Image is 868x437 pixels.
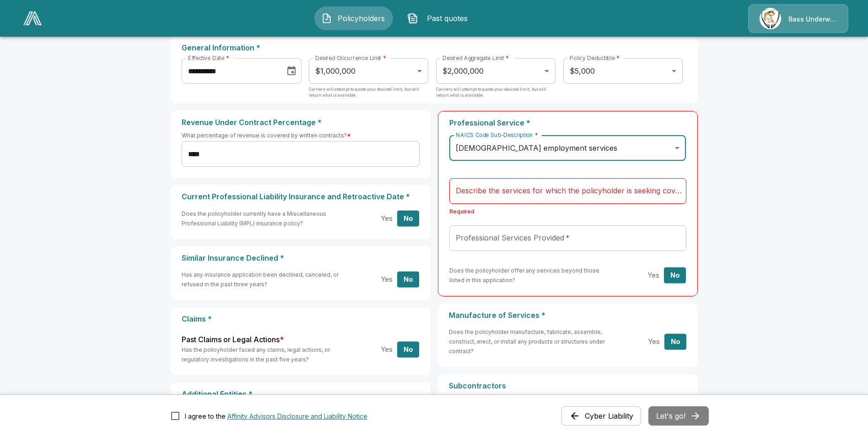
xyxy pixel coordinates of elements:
[561,406,641,426] button: Cyber Liability
[188,54,229,62] label: Effective Date
[182,390,420,399] p: Additional Entities *
[182,44,687,52] p: General Information *
[442,54,509,62] label: Desired Aggregate Limit
[449,119,686,127] p: Professional Service *
[664,333,686,350] button: No
[456,131,538,139] label: NAICS Code Sub-Description
[309,58,428,84] div: $1,000,000
[449,311,687,320] p: Manufacture of Services *
[664,267,686,283] button: No
[182,118,420,127] p: Revenue Under Contract Percentage *
[436,58,555,84] div: $2,000,000
[314,6,393,30] button: Policyholders IconPolicyholders
[642,267,664,283] button: Yes
[449,135,685,161] div: [DEMOGRAPHIC_DATA] employment services
[336,13,386,24] span: Policyholders
[182,254,420,262] p: Similar Insurance Declined *
[315,54,386,62] label: Desired Occurrence Limit
[449,266,607,285] h6: Does the policyholder offer any services beyond those listed in this application?
[321,13,332,24] img: Policyholders Icon
[449,208,686,216] p: Required
[643,333,665,350] button: Yes
[422,13,472,24] span: Past quotes
[309,86,428,104] p: Carriers will attempt to quote your desired limit, but will return what is available.
[407,13,418,24] img: Past quotes Icon
[397,272,419,288] button: No
[449,327,608,356] h6: Does the policyholder manufacture, fabricate, assemble, construct, erect, or install any products...
[449,382,687,390] p: Subcontractors
[436,86,555,104] p: Carriers will attempt to quote your desired limit, but will return what is available.
[570,54,620,62] label: Policy Deductible
[182,192,420,201] p: Current Professional Liability Insurance and Retroactive Date *
[563,58,682,84] div: $5,000
[400,6,479,30] button: Past quotes IconPast quotes
[185,411,367,421] div: I agree to the
[182,209,340,228] h6: Does the policyholder currently have a Miscellaneous Professional Liability (MPL) insurance policy?
[397,341,419,357] button: No
[182,315,420,323] p: Claims *
[23,11,42,25] img: AA Logo
[182,131,420,140] h6: What percentage of revenue is covered by written contracts?
[282,62,301,80] button: Choose date, selected date is Sep 18, 2025
[182,334,284,345] label: Past Claims or Legal Actions
[182,270,340,289] h6: Has any insurance application been declined, canceled, or refused in the past three years?
[397,210,419,226] button: No
[227,411,367,421] button: I agree to the
[182,345,340,364] h6: Has the policyholder faced any claims, legal actions, or regulatory investigations in the past fi...
[376,210,398,226] button: Yes
[376,341,398,357] button: Yes
[376,272,398,288] button: Yes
